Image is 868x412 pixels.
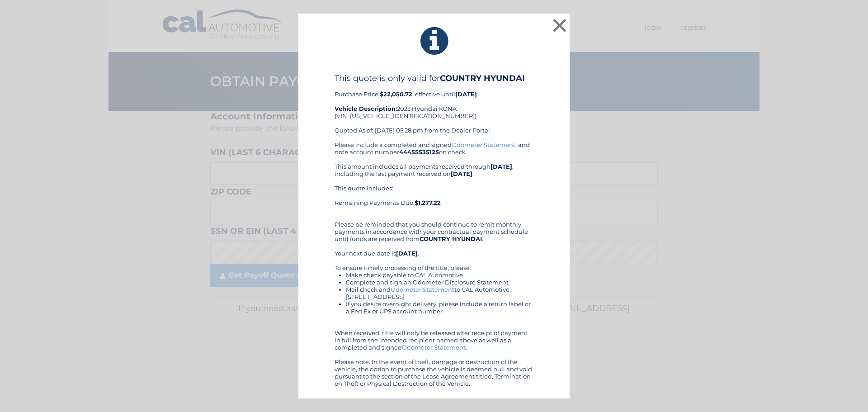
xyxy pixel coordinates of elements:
b: [DATE] [451,170,472,177]
div: This quote includes: Remaining Payments Due: [335,185,533,213]
b: [DATE] [455,90,477,98]
li: If you desire overnight delivery, please include a return label or a Fed Ex or UPS account number. [346,300,533,315]
strong: Vehicle Description: [335,105,397,112]
h4: This quote is only valid for [335,73,533,83]
a: Odometer Statement [452,141,515,148]
b: [DATE] [491,163,512,170]
li: Mail check and to CAL Automotive, [STREET_ADDRESS] [346,286,533,300]
div: Purchase Price: , effective until 2023 Hyundai KONA (VIN: [US_VEHICLE_IDENTIFICATION_NUMBER]) Quo... [335,73,533,141]
a: Odometer Statement [402,344,466,351]
li: Complete and sign an Odometer Disclosure Statement [346,279,533,286]
button: × [551,16,569,34]
div: Please include a completed and signed , and note account number on check. This amount includes al... [335,141,533,387]
b: $22,050.72 [380,90,412,98]
b: $1,277.22 [415,199,441,206]
b: 44455535125 [399,148,439,156]
b: COUNTRY HYUNDAI [420,235,482,242]
li: Make check payable to CAL Automotive [346,271,533,279]
a: Odometer Statement [391,286,454,293]
b: [DATE] [396,250,418,257]
b: COUNTRY HYUNDAI [440,73,525,83]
